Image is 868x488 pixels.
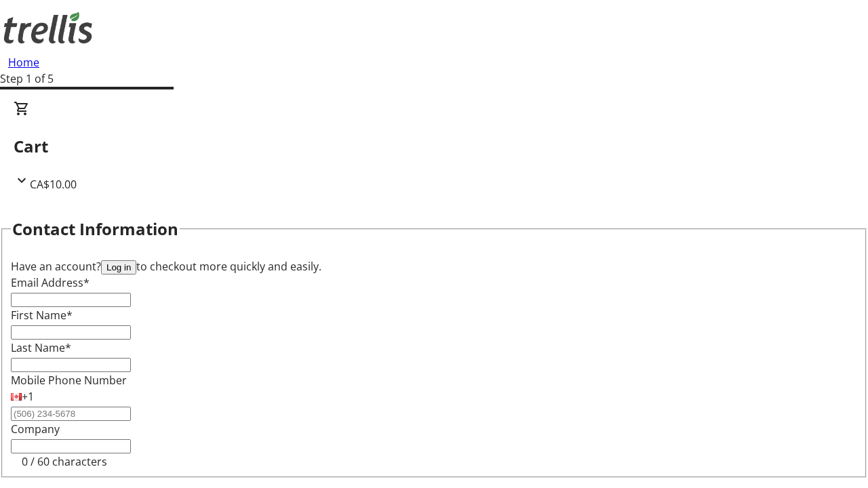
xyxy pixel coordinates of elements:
label: Mobile Phone Number [11,373,127,388]
span: CA$10.00 [30,177,77,192]
label: Last Name* [11,340,71,355]
button: Log in [101,260,136,274]
label: Email Address* [11,275,90,290]
tr-character-limit: 0 / 60 characters [22,454,107,469]
h2: Contact Information [12,217,178,241]
div: Have an account? to checkout more quickly and easily. [11,258,857,274]
h2: Cart [14,134,854,159]
input: (506) 234-5678 [11,407,131,421]
label: First Name* [11,308,73,323]
div: CartCA$10.00 [14,100,854,192]
label: Company [11,422,60,436]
